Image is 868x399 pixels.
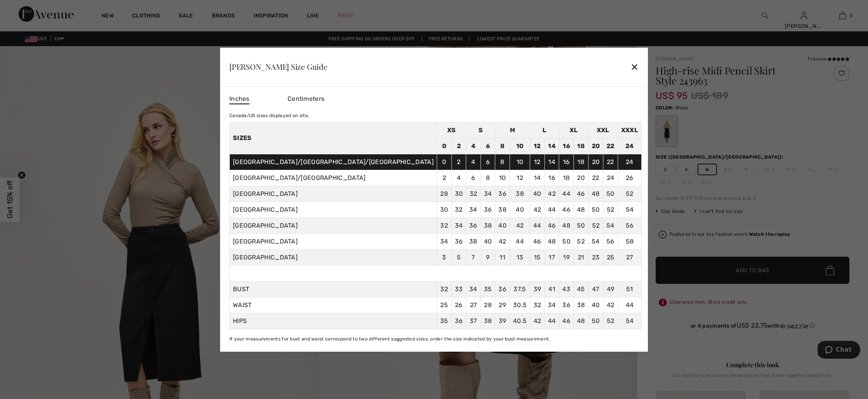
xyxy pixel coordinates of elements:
[513,301,527,309] span: 30.5
[530,122,559,138] td: L
[573,186,588,202] td: 46
[559,154,574,170] td: 16
[288,95,324,102] span: Centimeters
[544,170,559,186] td: 16
[229,249,437,265] td: [GEOGRAPHIC_DATA]
[562,317,570,325] span: 46
[495,154,510,170] td: 8
[480,202,495,218] td: 36
[618,138,641,154] td: 24
[451,233,466,249] td: 36
[466,233,481,249] td: 38
[229,218,437,233] td: [GEOGRAPHIC_DATA]
[510,138,530,154] td: 10
[592,301,600,309] span: 40
[480,138,495,154] td: 6
[544,138,559,154] td: 14
[451,138,466,154] td: 2
[592,285,599,293] span: 47
[588,249,603,265] td: 23
[559,186,574,202] td: 44
[530,249,545,265] td: 15
[530,202,545,218] td: 42
[451,154,466,170] td: 2
[470,317,477,325] span: 37
[466,218,481,233] td: 36
[548,285,555,293] span: 41
[573,218,588,233] td: 50
[562,285,570,293] span: 43
[548,301,556,309] span: 34
[229,297,437,313] td: WAIST
[607,317,615,325] span: 52
[577,317,585,325] span: 48
[573,154,588,170] td: 18
[618,186,641,202] td: 52
[588,170,603,186] td: 22
[480,170,495,186] td: 8
[451,202,466,218] td: 32
[451,249,466,265] td: 5
[588,154,603,170] td: 20
[510,218,530,233] td: 42
[534,317,541,325] span: 42
[229,335,642,342] div: If your measurements for bust and waist correspond to two different suggested sizes, order the si...
[495,249,510,265] td: 11
[440,301,448,309] span: 25
[618,154,641,170] td: 24
[603,233,618,249] td: 56
[592,317,600,325] span: 50
[530,138,545,154] td: 12
[499,301,506,309] span: 29
[437,249,451,265] td: 3
[229,281,437,297] td: BUST
[466,138,481,154] td: 4
[544,186,559,202] td: 42
[480,218,495,233] td: 38
[495,218,510,233] td: 40
[484,285,492,293] span: 35
[455,301,463,309] span: 26
[451,218,466,233] td: 34
[603,202,618,218] td: 52
[588,202,603,218] td: 50
[630,59,639,75] div: ✕
[480,186,495,202] td: 34
[573,202,588,218] td: 48
[451,186,466,202] td: 30
[498,285,506,293] span: 36
[588,138,603,154] td: 20
[626,285,633,293] span: 51
[229,112,642,119] div: Canada/US sizes displayed on site.
[559,202,574,218] td: 46
[607,285,615,293] span: 49
[544,154,559,170] td: 14
[588,186,603,202] td: 48
[495,138,510,154] td: 8
[480,154,495,170] td: 6
[562,301,570,309] span: 36
[437,186,451,202] td: 28
[510,233,530,249] td: 44
[229,170,437,186] td: [GEOGRAPHIC_DATA]/[GEOGRAPHIC_DATA]
[466,202,481,218] td: 34
[437,154,451,170] td: 0
[603,170,618,186] td: 24
[499,317,506,325] span: 39
[559,122,588,138] td: XL
[559,170,574,186] td: 18
[437,233,451,249] td: 34
[530,186,545,202] td: 40
[530,218,545,233] td: 44
[437,138,451,154] td: 0
[626,301,634,309] span: 44
[455,317,463,325] span: 36
[603,186,618,202] td: 50
[18,5,34,12] span: Chat
[530,233,545,249] td: 46
[573,233,588,249] td: 52
[229,313,437,329] td: HIPS
[469,285,477,293] span: 34
[510,249,530,265] td: 13
[510,202,530,218] td: 40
